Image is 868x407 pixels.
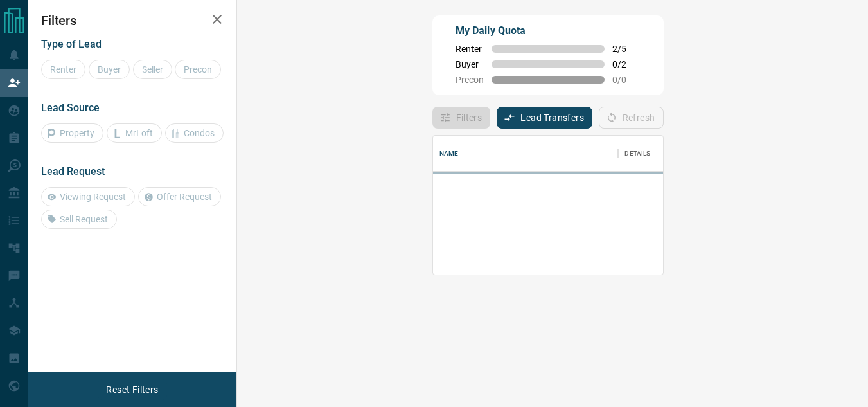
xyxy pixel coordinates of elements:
span: Type of Lead [41,38,102,50]
span: Precon [456,75,484,85]
span: 0 / 0 [612,75,641,85]
span: 2 / 5 [612,44,641,54]
span: 0 / 2 [612,59,641,69]
span: Renter [456,44,484,54]
span: Buyer [456,59,484,69]
div: Details [624,136,650,172]
h2: Filters [41,13,224,28]
p: My Daily Quota [456,23,641,39]
button: Reset Filters [98,379,166,401]
button: Lead Transfers [497,107,592,129]
span: Lead Request [41,165,105,177]
div: Name [439,136,459,172]
div: Name [433,136,619,172]
span: Lead Source [41,102,100,114]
